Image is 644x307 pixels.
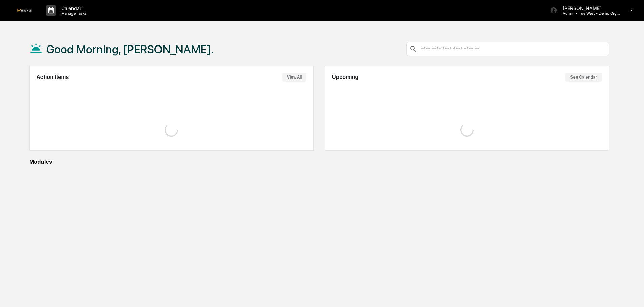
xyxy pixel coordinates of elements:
p: Admin • True West - Demo Organization [557,11,620,16]
h2: Action Items [36,74,69,80]
img: logo [16,9,32,12]
h1: Good Morning, [PERSON_NAME]. [46,42,214,56]
p: [PERSON_NAME] [557,5,620,11]
p: Calendar [56,5,90,11]
button: View All [282,73,306,82]
div: Modules [29,159,609,165]
button: See Calendar [565,73,602,82]
h2: Upcoming [332,74,358,80]
p: Manage Tasks [56,11,90,16]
